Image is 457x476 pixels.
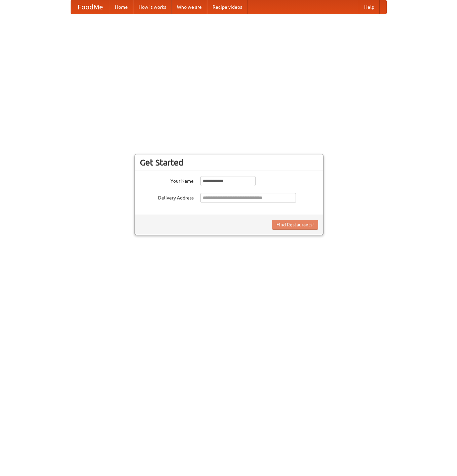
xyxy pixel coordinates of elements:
label: Your Name [140,176,194,184]
a: FoodMe [71,0,110,14]
h3: Get Started [140,157,318,168]
button: Find Restaurants! [272,220,318,230]
a: Home [110,0,133,14]
a: Recipe videos [207,0,247,14]
a: Help [359,0,380,14]
label: Delivery Address [140,193,194,201]
a: How it works [133,0,172,14]
a: Who we are [172,0,207,14]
